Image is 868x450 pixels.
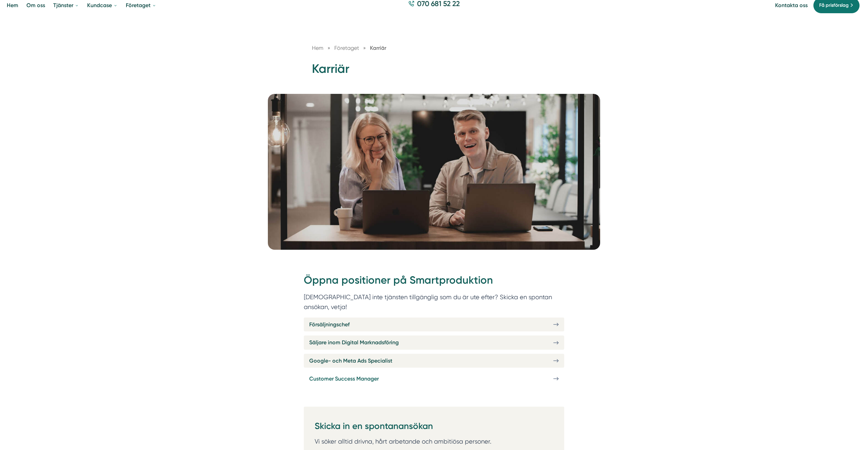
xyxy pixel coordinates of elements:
span: » [363,44,366,52]
span: Företaget [334,45,359,51]
a: Google- och Meta Ads Specialist [304,354,564,368]
span: Google- och Meta Ads Specialist [309,356,392,365]
span: » [328,44,330,52]
h1: Karriär [312,61,556,83]
nav: Breadcrumb [312,44,556,52]
a: Säljare inom Digital Marknadsföring [304,335,564,349]
a: Customer Success Manager [304,372,564,386]
span: Få prisförslag [819,2,849,9]
img: Karriär [268,94,600,250]
a: Karriär [370,45,386,51]
h3: Skicka in en spontanansökan [315,417,553,436]
p: Vi söker alltid drivna, hårt arbetande och ambitiösa personer. [315,436,553,447]
p: [DEMOGRAPHIC_DATA] inte tjänsten tillgänglig som du är ute efter? Skicka en spontan ansökan, vetja! [304,292,564,312]
span: Customer Success Manager [309,374,379,383]
a: Hem [312,45,323,51]
a: Kontakta oss [775,2,808,8]
a: Försäljningschef [304,318,564,331]
h2: Öppna positioner på Smartproduktion [304,273,564,292]
span: Försäljningschef [309,320,350,329]
span: Säljare inom Digital Marknadsföring [309,338,399,347]
a: Företaget [334,45,360,51]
